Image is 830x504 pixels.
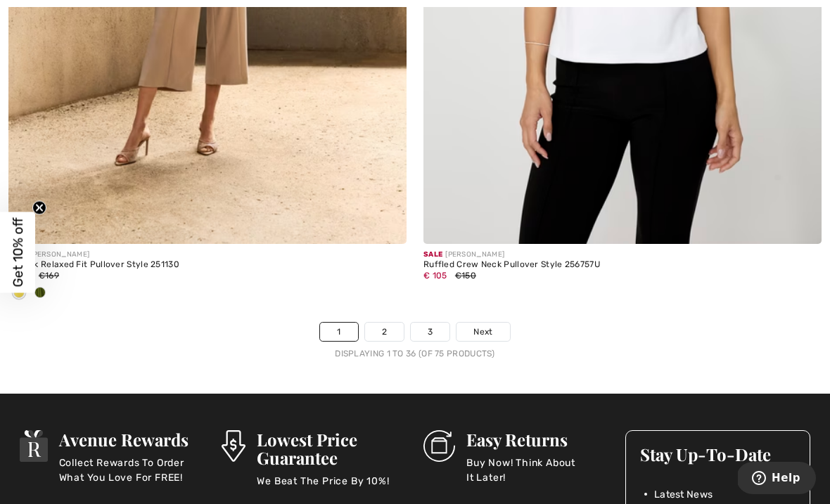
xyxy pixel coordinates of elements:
[32,200,46,214] button: Close teaser
[8,260,407,270] div: V-Neck Relaxed Fit Pullover Style 251130
[8,250,407,260] div: [PERSON_NAME]
[466,430,608,448] h3: Easy Returns
[8,282,30,305] div: Citrus
[59,455,205,484] p: Collect Rewards To Order What You Love For FREE!
[423,250,822,260] div: [PERSON_NAME]
[20,430,48,462] img: Avenue Rewards
[39,271,59,280] span: €169
[640,445,796,463] h3: Stay Up-To-Date
[455,271,476,280] span: €150
[222,430,245,462] img: Lowest Price Guarantee
[257,474,407,502] p: We Beat The Price By 10%!
[466,455,608,484] p: Buy Now! Think About It Later!
[423,271,447,280] span: € 105
[423,250,442,259] span: Sale
[59,430,205,448] h3: Avenue Rewards
[30,282,51,305] div: Greenery
[411,323,449,341] a: 3
[365,323,404,341] a: 2
[423,260,822,270] div: Ruffled Crew Neck Pullover Style 256757U
[10,217,26,287] span: Get 10% off
[473,325,492,338] span: Next
[320,323,357,341] a: 1
[654,487,713,502] span: Latest News
[738,462,816,497] iframe: Opens a widget where you can find more information
[456,323,509,341] a: Next
[257,430,407,467] h3: Lowest Price Guarantee
[423,430,455,462] img: Easy Returns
